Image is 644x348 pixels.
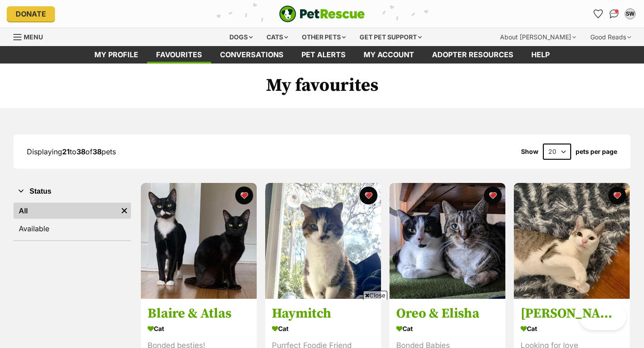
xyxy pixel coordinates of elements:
div: Status [13,201,131,240]
button: favourite [360,187,377,204]
a: My account [355,46,423,64]
div: Cats [260,28,294,46]
img: Oreo & Elisha [390,183,505,299]
div: Cat [521,323,623,335]
div: Good Reads [584,28,637,46]
div: Get pet support [353,28,428,46]
a: Available [13,221,131,237]
span: Displaying to of pets [27,147,116,156]
button: Status [13,186,131,197]
a: Menu [13,28,49,44]
a: My profile [85,46,147,64]
strong: 38 [93,147,102,156]
img: Blaire & Atlas [141,183,257,299]
div: Other pets [296,28,352,46]
a: PetRescue [279,5,365,22]
button: favourite [235,187,253,204]
button: favourite [608,187,626,204]
a: Remove filter [118,203,131,219]
div: Dogs [223,28,259,46]
span: Show [521,148,538,155]
button: My account [623,7,637,21]
ul: Account quick links [591,7,637,21]
a: Donate [7,6,55,21]
a: All [13,203,118,219]
a: Favourites [591,7,605,21]
div: About [PERSON_NAME] [494,28,582,46]
div: Cat [148,323,250,335]
h3: Blaire & Atlas [148,306,250,323]
strong: 21 [62,147,70,156]
iframe: Advertisement [159,303,485,344]
span: Close [363,291,387,300]
a: Help [522,46,559,64]
iframe: Help Scout Beacon - Open [579,303,626,330]
button: favourite [484,187,502,204]
a: conversations [211,46,292,64]
img: chat-41dd97257d64d25036548639549fe6c8038ab92f7586957e7f3b1b290dea8141.svg [610,9,619,18]
img: Mee Mee [514,183,630,299]
a: Favourites [147,46,211,64]
span: Menu [24,33,43,41]
a: Pet alerts [292,46,355,64]
a: Adopter resources [423,46,522,64]
label: pets per page [576,148,617,155]
a: Conversations [607,7,621,21]
div: SW [626,9,635,18]
img: logo-e224e6f780fb5917bec1dbf3a21bbac754714ae5b6737aabdf751b685950b380.svg [279,5,365,22]
strong: 38 [76,147,85,156]
h3: [PERSON_NAME] [521,306,623,323]
img: Haymitch [265,183,381,299]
